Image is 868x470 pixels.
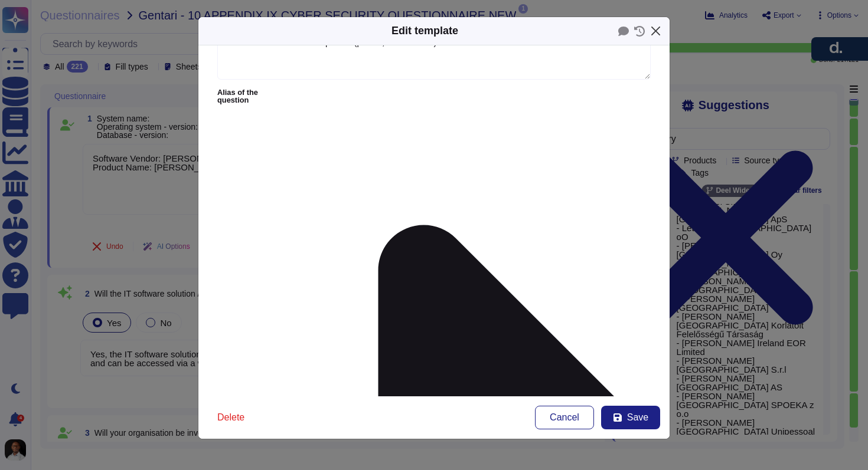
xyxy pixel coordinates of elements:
[550,413,579,422] span: Cancel
[208,406,254,429] button: Delete
[647,22,665,40] button: Close
[627,413,648,422] span: Save
[535,406,594,429] button: Cancel
[391,23,458,39] div: Edit template
[601,406,660,429] button: Save
[217,32,651,80] textarea: Please list all related companies (parent, subsidiaries).
[217,413,244,422] span: Delete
